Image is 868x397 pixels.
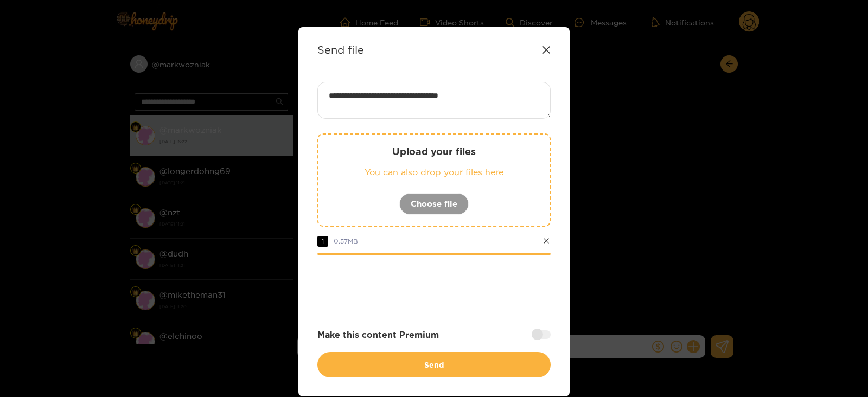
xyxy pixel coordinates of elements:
[317,352,551,377] button: Send
[317,236,328,247] span: 1
[399,193,469,215] button: Choose file
[334,238,358,245] span: 0.57 MB
[317,43,364,56] strong: Send file
[317,329,439,341] strong: Make this content Premium
[340,145,528,158] p: Upload your files
[340,166,528,178] p: You can also drop your files here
